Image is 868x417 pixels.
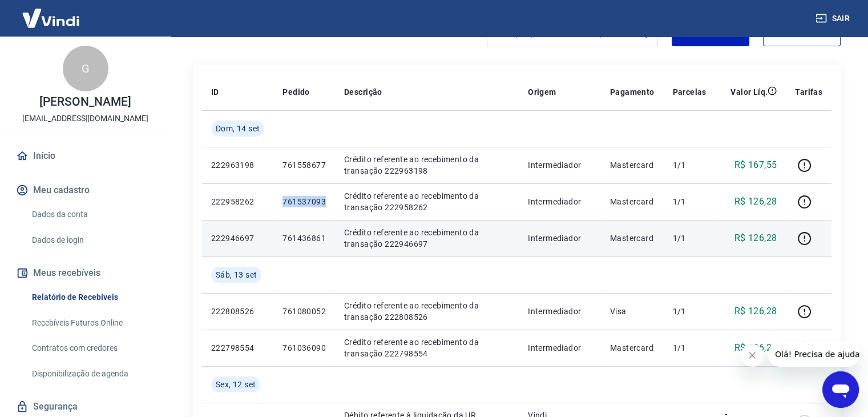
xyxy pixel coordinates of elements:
[14,260,157,286] button: Meus recebíveis
[39,96,131,108] p: [PERSON_NAME]
[610,232,655,244] p: Mastercard
[27,336,157,360] a: Contratos com credores
[741,344,764,367] iframe: Fechar mensagem
[27,228,157,252] a: Dados de login
[344,154,510,177] p: Crédito referente ao recebimento da transação 222963198
[344,227,510,250] p: Crédito referente ao recebimento da transação 222946697
[211,232,264,244] p: 222946697
[528,86,556,98] p: Origem
[610,196,655,207] p: Mastercard
[344,86,382,98] p: Descrição
[528,159,592,171] p: Intermediador
[27,362,157,386] a: Disponibilização de agenda
[282,306,326,317] p: 761080052
[27,311,157,335] a: Recebíveis Futuros Online
[216,123,260,134] span: Dom, 14 set
[673,196,706,207] p: 1/1
[528,232,592,244] p: Intermediador
[282,86,309,98] p: Pedido
[211,342,264,354] p: 222798554
[211,86,219,98] p: ID
[768,342,859,367] iframe: Mensagem da empresa
[7,8,96,17] span: Olá! Precisa de ajuda?
[22,113,148,125] p: [EMAIL_ADDRESS][DOMAIN_NAME]
[795,86,822,98] p: Tarifas
[610,342,655,354] p: Mastercard
[14,178,157,203] button: Meu cadastro
[528,306,592,317] p: Intermediador
[211,196,264,207] p: 222958262
[344,300,510,323] p: Crédito referente ao recebimento da transação 222808526
[216,379,256,390] span: Sex, 12 set
[673,342,706,354] p: 1/1
[610,159,655,171] p: Mastercard
[211,159,264,171] p: 222963198
[282,159,326,171] p: 761558677
[211,306,264,317] p: 222808526
[63,46,108,91] div: G
[27,203,157,226] a: Dados da conta
[610,306,655,317] p: Visa
[673,306,706,317] p: 1/1
[344,336,510,359] p: Crédito referente ao recebimento da transação 222798554
[14,1,88,35] img: Vindi
[528,196,592,207] p: Intermediador
[344,190,510,213] p: Crédito referente ao recebimento da transação 222958262
[673,86,706,98] p: Parcelas
[528,342,592,354] p: Intermediador
[734,158,777,172] p: R$ 167,55
[610,86,655,98] p: Pagamento
[734,231,777,245] p: R$ 126,28
[14,143,157,169] a: Início
[730,86,768,98] p: Valor Líq.
[282,342,326,354] p: 761036090
[282,232,326,244] p: 761436861
[216,269,257,280] span: Sáb, 13 set
[813,8,854,29] button: Sair
[673,232,706,244] p: 1/1
[734,304,777,318] p: R$ 126,28
[673,159,706,171] p: 1/1
[734,341,777,355] p: R$ 126,28
[27,286,157,309] a: Relatório de Recebíveis
[734,195,777,209] p: R$ 126,28
[822,371,859,408] iframe: Botão para abrir a janela de mensagens
[282,196,326,207] p: 761537093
